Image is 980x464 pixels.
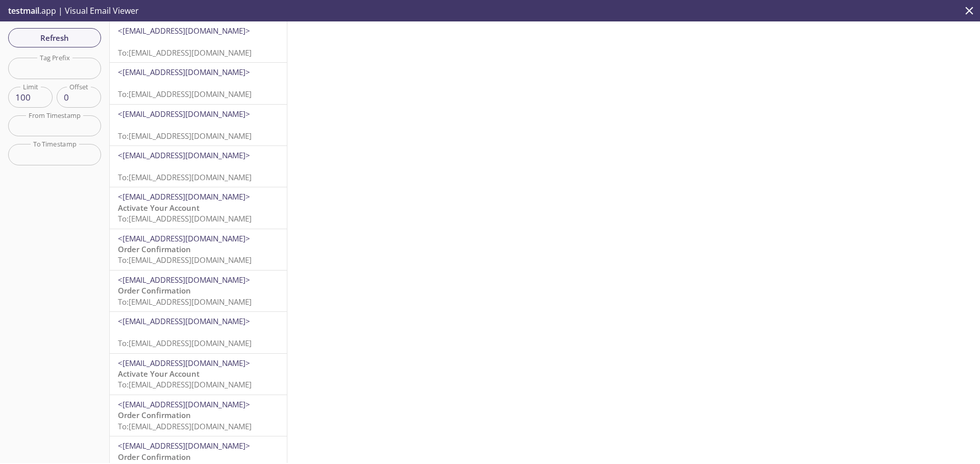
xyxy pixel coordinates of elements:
[118,67,250,77] span: <[EMAIL_ADDRESS][DOMAIN_NAME]>
[118,399,250,409] span: <[EMAIL_ADDRESS][DOMAIN_NAME]>
[118,150,250,160] span: <[EMAIL_ADDRESS][DOMAIN_NAME]>
[110,271,287,311] div: <[EMAIL_ADDRESS][DOMAIN_NAME]>Order ConfirmationTo:[EMAIL_ADDRESS][DOMAIN_NAME]
[118,89,252,99] span: To: [EMAIL_ADDRESS][DOMAIN_NAME]
[118,275,250,285] span: <[EMAIL_ADDRESS][DOMAIN_NAME]>
[118,172,252,182] span: To: [EMAIL_ADDRESS][DOMAIN_NAME]
[118,109,250,119] span: <[EMAIL_ADDRESS][DOMAIN_NAME]>
[110,105,287,145] div: <[EMAIL_ADDRESS][DOMAIN_NAME]>To:[EMAIL_ADDRESS][DOMAIN_NAME]
[118,441,250,451] span: <[EMAIL_ADDRESS][DOMAIN_NAME]>
[118,191,250,202] span: <[EMAIL_ADDRESS][DOMAIN_NAME]>
[118,379,252,389] span: To: [EMAIL_ADDRESS][DOMAIN_NAME]
[118,316,250,326] span: <[EMAIL_ADDRESS][DOMAIN_NAME]>
[118,421,252,431] span: To: [EMAIL_ADDRESS][DOMAIN_NAME]
[8,28,101,47] button: Refresh
[110,187,287,228] div: <[EMAIL_ADDRESS][DOMAIN_NAME]>Activate Your AccountTo:[EMAIL_ADDRESS][DOMAIN_NAME]
[118,255,252,265] span: To: [EMAIL_ADDRESS][DOMAIN_NAME]
[110,229,287,270] div: <[EMAIL_ADDRESS][DOMAIN_NAME]>Order ConfirmationTo:[EMAIL_ADDRESS][DOMAIN_NAME]
[118,285,191,296] span: Order Confirmation
[118,47,252,58] span: To: [EMAIL_ADDRESS][DOMAIN_NAME]
[118,203,200,213] span: Activate Your Account
[118,233,250,243] span: <[EMAIL_ADDRESS][DOMAIN_NAME]>
[118,244,191,254] span: Order Confirmation
[118,338,252,348] span: To: [EMAIL_ADDRESS][DOMAIN_NAME]
[118,213,252,224] span: To: [EMAIL_ADDRESS][DOMAIN_NAME]
[110,395,287,436] div: <[EMAIL_ADDRESS][DOMAIN_NAME]>Order ConfirmationTo:[EMAIL_ADDRESS][DOMAIN_NAME]
[118,410,191,420] span: Order Confirmation
[16,31,93,44] span: Refresh
[110,63,287,104] div: <[EMAIL_ADDRESS][DOMAIN_NAME]>To:[EMAIL_ADDRESS][DOMAIN_NAME]
[110,354,287,395] div: <[EMAIL_ADDRESS][DOMAIN_NAME]>Activate Your AccountTo:[EMAIL_ADDRESS][DOMAIN_NAME]
[110,312,287,353] div: <[EMAIL_ADDRESS][DOMAIN_NAME]>To:[EMAIL_ADDRESS][DOMAIN_NAME]
[118,358,250,368] span: <[EMAIL_ADDRESS][DOMAIN_NAME]>
[118,131,252,141] span: To: [EMAIL_ADDRESS][DOMAIN_NAME]
[118,26,250,36] span: <[EMAIL_ADDRESS][DOMAIN_NAME]>
[110,21,287,62] div: <[EMAIL_ADDRESS][DOMAIN_NAME]>To:[EMAIL_ADDRESS][DOMAIN_NAME]
[118,369,200,379] span: Activate Your Account
[110,146,287,187] div: <[EMAIL_ADDRESS][DOMAIN_NAME]>To:[EMAIL_ADDRESS][DOMAIN_NAME]
[118,452,191,462] span: Order Confirmation
[118,297,252,307] span: To: [EMAIL_ADDRESS][DOMAIN_NAME]
[8,5,39,16] span: testmail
